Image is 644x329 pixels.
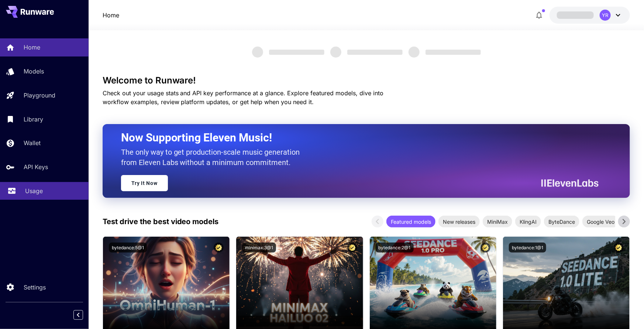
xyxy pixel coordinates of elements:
[73,310,83,320] button: Collapse sidebar
[347,243,357,253] button: Certified Model – Vetted for best performance and includes a commercial license.
[438,216,480,227] div: New releases
[24,115,43,124] p: Library
[438,218,480,226] span: New releases
[121,131,593,145] h2: Now Supporting Eleven Music!
[483,218,512,226] span: MiniMax
[386,218,435,226] span: Featured models
[24,138,41,147] p: Wallet
[550,7,630,24] button: YR
[24,43,40,52] p: Home
[515,218,541,226] span: KlingAI
[544,216,579,227] div: ByteDance
[515,216,541,227] div: KlingAI
[600,10,611,21] div: YR
[614,243,624,253] button: Certified Model – Vetted for best performance and includes a commercial license.
[509,243,546,253] button: bytedance:1@1
[544,218,579,226] span: ByteDance
[103,11,119,20] nav: breadcrumb
[121,147,306,168] p: The only way to get production-scale music generation from Eleven Labs without a minimum commitment.
[582,218,619,226] span: Google Veo
[386,216,435,227] div: Featured models
[79,308,89,322] div: Collapse sidebar
[24,91,55,100] p: Playground
[483,216,512,227] div: MiniMax
[24,162,48,171] p: API Keys
[103,89,384,106] span: Check out your usage stats and API key performance at a glance. Explore featured models, dive int...
[582,216,619,227] div: Google Veo
[25,186,43,195] p: Usage
[242,243,276,253] button: minimax:3@1
[121,175,168,191] a: Try It Now
[376,243,414,253] button: bytedance:2@1
[103,11,119,20] a: Home
[24,67,44,76] p: Models
[214,243,224,253] button: Certified Model – Vetted for best performance and includes a commercial license.
[24,283,46,292] p: Settings
[103,75,630,86] h3: Welcome to Runware!
[103,216,219,227] p: Test drive the best video models
[481,243,490,253] button: Certified Model – Vetted for best performance and includes a commercial license.
[109,243,147,253] button: bytedance:5@1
